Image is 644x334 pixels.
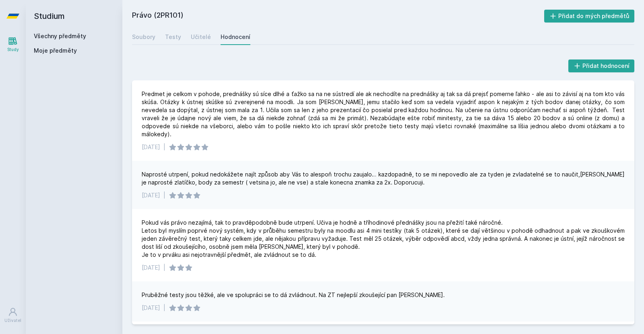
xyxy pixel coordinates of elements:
[163,264,165,272] div: |
[132,10,544,23] h2: Právo (2PR101)
[142,219,625,259] div: Pokud vás právo nezajímá, tak to pravděpodobně bude utrpení. Učiva je hodně a tříhodinové přednáš...
[191,33,211,41] div: Učitelé
[544,10,635,23] button: Přidat do mých předmětů
[34,33,86,39] a: Všechny předměty
[132,29,155,45] a: Soubory
[163,143,165,151] div: |
[142,143,160,151] div: [DATE]
[165,33,181,41] div: Testy
[163,191,165,199] div: |
[142,90,625,138] div: Predmet je celkom v pohode, prednášky sú síce dlhé a ťažko sa na ne sústredí ale ak nechodíte na ...
[142,170,625,186] div: Naprosté utrpení, pokud nedokážete najít způsob aby Vás to alespoň trochu zaujalo… kazdopadně, to...
[34,47,77,55] span: Moje předměty
[7,47,19,53] div: Study
[221,33,250,41] div: Hodnocení
[142,191,160,199] div: [DATE]
[2,32,24,57] a: Study
[4,318,21,324] div: Uživatel
[191,29,211,45] a: Učitelé
[221,29,250,45] a: Hodnocení
[568,59,635,72] button: Přidat hodnocení
[2,303,24,328] a: Uživatel
[163,304,165,312] div: |
[142,304,160,312] div: [DATE]
[132,33,155,41] div: Soubory
[165,29,181,45] a: Testy
[142,264,160,272] div: [DATE]
[142,291,445,299] div: Pruběžné testy jsou těžké, ale ve spolupráci se to dá zvládnout. Na ZT nejlepší zkoušející pan [P...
